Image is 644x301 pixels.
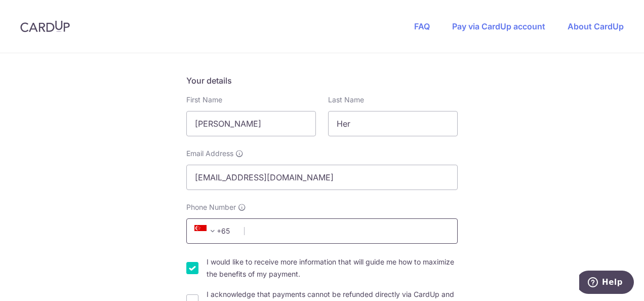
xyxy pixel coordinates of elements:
a: Pay via CardUp account [452,21,545,31]
label: I would like to receive more information that will guide me how to maximize the benefits of my pa... [207,256,458,280]
span: Phone Number [186,202,236,212]
span: Email Address [186,148,233,159]
a: FAQ [414,21,430,31]
input: Email address [186,165,458,190]
label: First Name [186,95,222,105]
input: Last name [328,111,458,136]
img: CardUp [20,20,70,32]
span: +65 [191,225,237,237]
a: About CardUp [568,21,624,31]
label: Last Name [328,95,364,105]
span: +65 [194,225,219,237]
input: First name [186,111,316,136]
iframe: Opens a widget where you can find more information [579,271,634,296]
h5: Your details [186,74,458,87]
